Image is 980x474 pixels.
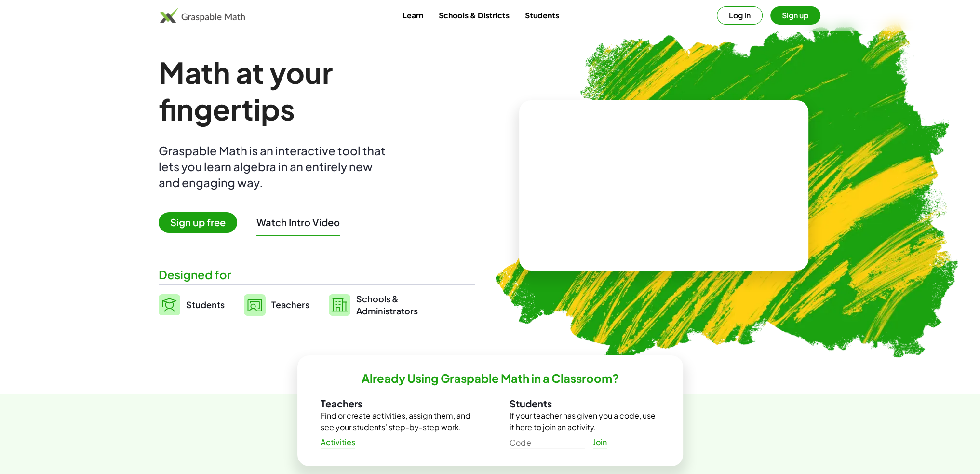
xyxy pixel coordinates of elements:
[517,6,566,24] a: Students
[159,293,225,317] a: Students
[510,397,660,410] h3: Students
[159,54,465,127] h1: Math at your fingertips
[585,433,616,451] a: Join
[717,6,763,25] button: Log in
[321,410,471,433] p: Find or create activities, assign them, and see your students' step-by-step work.
[159,267,475,283] div: Designed for
[329,294,350,316] img: svg%3e
[770,6,820,25] button: Sign up
[159,212,237,233] span: Sign up free
[159,143,390,190] div: Graspable Math is an interactive tool that lets you learn algebra in an entirely new and engaging...
[431,6,517,24] a: Schools & Districts
[329,293,418,317] a: Schools &Administrators
[321,397,471,410] h3: Teachers
[593,437,607,447] span: Join
[244,293,309,317] a: Teachers
[510,410,660,433] p: If your teacher has given you a code, use it here to join an activity.
[313,433,363,451] a: Activities
[591,149,736,222] video: What is this? This is dynamic math notation. Dynamic math notation plays a central role in how Gr...
[271,299,309,310] span: Teachers
[321,437,356,447] span: Activities
[244,294,266,316] img: svg%3e
[395,6,431,24] a: Learn
[356,293,418,317] span: Schools & Administrators
[186,299,225,310] span: Students
[159,294,180,315] img: svg%3e
[362,371,619,386] h2: Already Using Graspable Math in a Classroom?
[256,216,340,229] button: Watch Intro Video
